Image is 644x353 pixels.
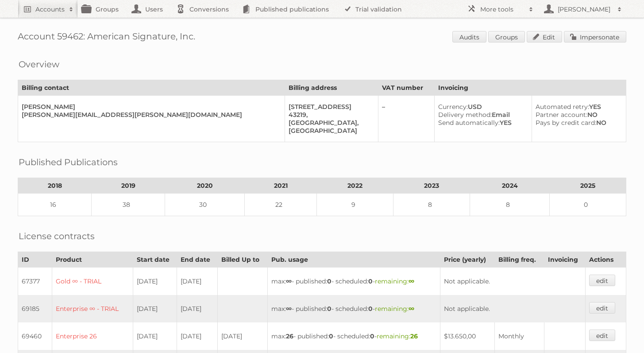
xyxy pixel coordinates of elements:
[564,31,626,43] a: Impersonate
[327,305,332,313] strong: 0
[133,268,177,295] td: [DATE]
[18,31,626,44] h1: Account 59462: American Signature, Inc.
[286,305,292,313] strong: ∞
[536,103,589,111] span: Automated retry:
[52,295,133,322] td: Enterprise ∞ - TRIAL
[409,305,414,313] strong: ∞
[286,332,293,340] strong: 26
[375,277,414,285] span: remaining:
[438,111,524,119] div: Email
[165,194,245,216] td: 30
[377,332,418,340] span: remaining:
[18,268,52,295] td: 67377
[589,302,615,314] a: edit
[289,111,371,119] div: 43219,
[22,111,278,119] div: [PERSON_NAME][EMAIL_ADDRESS][PERSON_NAME][DOMAIN_NAME]
[480,5,524,14] h2: More tools
[440,268,586,295] td: Not applicable.
[327,277,332,285] strong: 0
[378,80,434,96] th: VAT number
[18,194,92,216] td: 16
[218,322,268,350] td: [DATE]
[289,127,371,135] div: [GEOGRAPHIC_DATA]
[286,277,292,285] strong: ∞
[35,5,65,14] h2: Accounts
[52,268,133,295] td: Gold ∞ - TRIAL
[289,103,371,111] div: [STREET_ADDRESS]
[133,295,177,322] td: [DATE]
[495,322,544,350] td: Monthly
[245,194,317,216] td: 22
[289,119,371,127] div: [GEOGRAPHIC_DATA],
[133,322,177,350] td: [DATE]
[285,80,378,96] th: Billing address
[589,275,615,286] a: edit
[18,322,52,350] td: 69460
[438,119,500,127] span: Send automatically:
[549,194,626,216] td: 0
[368,305,373,313] strong: 0
[268,268,440,295] td: max: - published: - scheduled: -
[18,80,285,96] th: Billing contact
[536,119,596,127] span: Pays by credit card:
[438,119,524,127] div: YES
[536,103,619,111] div: YES
[536,119,619,127] div: NO
[177,322,218,350] td: [DATE]
[470,178,550,194] th: 2024
[536,111,587,119] span: Partner account:
[22,103,278,111] div: [PERSON_NAME]
[245,178,317,194] th: 2021
[440,252,495,268] th: Price (yearly)
[536,111,619,119] div: NO
[410,332,418,340] strong: 26
[527,31,562,43] a: Edit
[268,295,440,322] td: max: - published: - scheduled: -
[218,252,268,268] th: Billed Up to
[409,277,414,285] strong: ∞
[393,194,470,216] td: 8
[268,252,440,268] th: Pub. usage
[177,252,218,268] th: End date
[495,252,544,268] th: Billing freq.
[52,322,133,350] td: Enterprise 26
[18,252,52,268] th: ID
[18,295,52,322] td: 69185
[317,178,393,194] th: 2022
[92,178,165,194] th: 2019
[470,194,550,216] td: 8
[434,80,626,96] th: Invoicing
[378,96,434,142] td: –
[52,252,133,268] th: Product
[133,252,177,268] th: Start date
[368,277,373,285] strong: 0
[329,332,333,340] strong: 0
[488,31,525,43] a: Groups
[440,322,495,350] td: $13.650,00
[549,178,626,194] th: 2025
[589,330,615,341] a: edit
[19,58,59,71] h2: Overview
[375,305,414,313] span: remaining:
[177,268,218,295] td: [DATE]
[440,295,586,322] td: Not applicable.
[268,322,440,350] td: max: - published: - scheduled: -
[92,194,165,216] td: 38
[544,252,585,268] th: Invoicing
[438,111,492,119] span: Delivery method:
[165,178,245,194] th: 2020
[177,295,218,322] td: [DATE]
[555,5,613,14] h2: [PERSON_NAME]
[452,31,486,43] a: Audits
[438,103,524,111] div: USD
[317,194,393,216] td: 9
[393,178,470,194] th: 2023
[585,252,626,268] th: Actions
[438,103,468,111] span: Currency:
[19,155,118,169] h2: Published Publications
[370,332,374,340] strong: 0
[19,229,95,243] h2: License contracts
[18,178,92,194] th: 2018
